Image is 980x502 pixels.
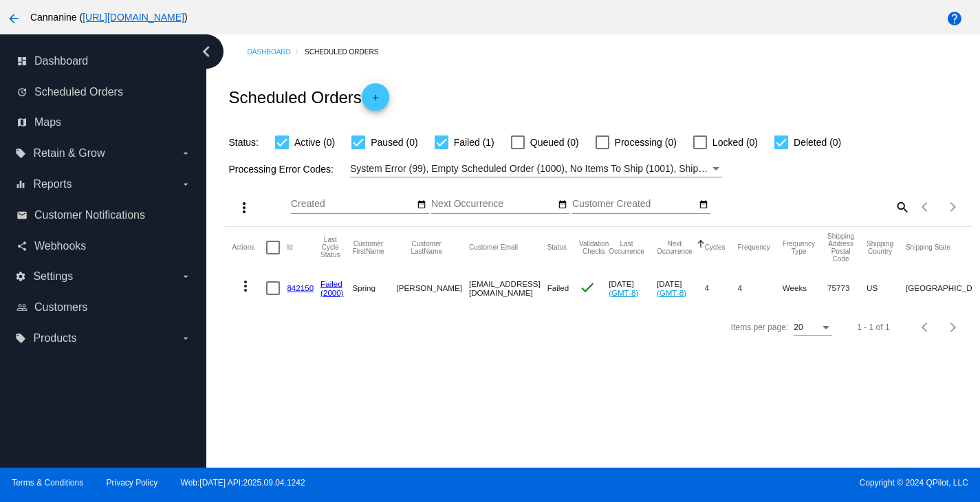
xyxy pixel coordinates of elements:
[247,41,305,63] a: Dashboard
[794,323,832,333] mat-select: Items per page:
[237,278,254,294] mat-icon: more_vert
[17,50,191,72] a: dashboard Dashboard
[17,87,28,98] i: update
[615,134,677,151] span: Processing (0)
[906,243,950,252] button: Change sorting for ShippingState
[17,56,28,67] i: dashboard
[83,12,184,23] a: [URL][DOMAIN_NAME]
[609,288,638,297] a: (GMT-8)
[34,301,87,314] span: Customers
[320,288,344,297] a: (2000)
[15,148,26,159] i: local_offer
[15,271,26,282] i: settings
[33,178,72,190] span: Reports
[783,268,827,308] mat-cell: Weeks
[33,332,76,345] span: Products
[320,279,342,288] a: Failed
[34,116,61,129] span: Maps
[609,268,657,308] mat-cell: [DATE]
[946,10,963,27] mat-icon: help
[15,179,26,190] i: equalizer
[228,137,259,148] span: Status:
[320,236,340,259] button: Change sorting for LastProcessingCycleId
[827,268,867,308] mat-cell: 75773
[417,199,426,210] mat-icon: date_range
[469,268,547,308] mat-cell: [EMAIL_ADDRESS][DOMAIN_NAME]
[794,323,803,332] span: 20
[547,283,569,292] span: Failed
[705,268,738,308] mat-cell: 4
[17,117,28,128] i: map
[867,240,893,255] button: Change sorting for ShippingCountry
[857,323,889,332] div: 1 - 1 of 1
[705,243,726,252] button: Change sorting for Cycles
[352,268,396,308] mat-cell: Spring
[783,240,815,255] button: Change sorting for FrequencyType
[738,268,783,308] mat-cell: 4
[15,333,26,344] i: local_offer
[912,314,939,341] button: Previous page
[180,333,191,344] i: arrow_drop_down
[34,86,123,98] span: Scheduled Orders
[657,288,686,297] a: (GMT-8)
[712,134,758,151] span: Locked (0)
[469,243,518,252] button: Change sorting for CustomerEmail
[657,240,693,255] button: Change sorting for NextOccurrenceUtc
[579,227,609,268] mat-header-cell: Validation Checks
[12,478,83,488] a: Terms & Conditions
[6,10,22,27] mat-icon: arrow_back
[181,478,305,488] a: Web:[DATE] API:2025.09.04.1242
[738,243,770,252] button: Change sorting for Frequency
[236,199,252,216] mat-icon: more_vert
[699,199,708,210] mat-icon: date_range
[371,134,417,151] span: Paused (0)
[572,199,696,210] input: Customer Created
[17,235,191,257] a: share Webhooks
[291,199,415,210] input: Created
[228,164,334,175] span: Processing Error Codes:
[579,279,596,296] mat-icon: check
[33,270,73,283] span: Settings
[657,268,705,308] mat-cell: [DATE]
[502,478,968,488] span: Copyright © 2024 QPilot, LLC
[17,111,191,133] a: map Maps
[352,240,384,255] button: Change sorting for CustomerFirstName
[180,271,191,282] i: arrow_drop_down
[530,134,579,151] span: Queued (0)
[17,210,28,221] i: email
[893,196,910,217] mat-icon: search
[33,147,105,160] span: Retain & Grow
[17,81,191,103] a: update Scheduled Orders
[397,240,457,255] button: Change sorting for CustomerLastName
[939,314,967,341] button: Next page
[180,148,191,159] i: arrow_drop_down
[34,240,86,252] span: Webhooks
[287,283,314,292] a: 842150
[17,296,191,318] a: people_outline Customers
[195,41,217,63] i: chevron_left
[17,204,191,226] a: email Customer Notifications
[287,243,292,252] button: Change sorting for Id
[30,12,188,23] span: Cannanine ( )
[34,209,145,221] span: Customer Notifications
[454,134,494,151] span: Failed (1)
[867,268,906,308] mat-cell: US
[431,199,555,210] input: Next Occurrence
[232,227,266,268] mat-header-cell: Actions
[912,193,939,221] button: Previous page
[547,243,567,252] button: Change sorting for Status
[397,268,469,308] mat-cell: [PERSON_NAME]
[17,302,28,313] i: people_outline
[34,55,88,67] span: Dashboard
[794,134,841,151] span: Deleted (0)
[609,240,644,255] button: Change sorting for LastOccurrenceUtc
[294,134,335,151] span: Active (0)
[228,83,389,111] h2: Scheduled Orders
[305,41,391,63] a: Scheduled Orders
[350,160,722,177] mat-select: Filter by Processing Error Codes
[731,323,788,332] div: Items per page:
[558,199,567,210] mat-icon: date_range
[827,232,854,263] button: Change sorting for ShippingPostcode
[17,241,28,252] i: share
[180,179,191,190] i: arrow_drop_down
